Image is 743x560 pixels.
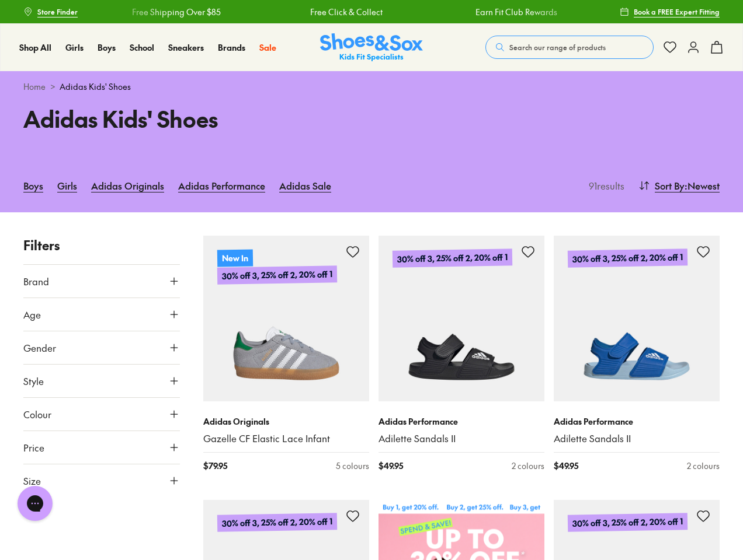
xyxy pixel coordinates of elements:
[393,249,512,268] p: 30% off 3, 25% off 2, 20% off 1
[91,173,164,198] a: Adidas Originals
[98,41,116,54] a: Boys
[620,1,720,22] a: Book a FREE Expert Fitting
[23,102,357,135] h1: Adidas Kids' Shoes
[23,464,180,497] button: Size
[554,415,720,428] p: Adidas Performance
[23,431,180,464] button: Price
[379,236,544,401] a: 30% off 3, 25% off 2, 20% off 1
[638,173,720,198] button: Sort By:Newest
[259,41,276,54] a: Sale
[584,178,624,192] p: 91 results
[512,460,544,472] div: 2 colours
[279,173,331,198] a: Adidas Sale
[23,173,43,198] a: Boys
[23,341,56,355] span: Gender
[57,173,77,198] a: Girls
[203,415,369,428] p: Adidas Originals
[475,6,557,18] a: Earn Fit Club Rewards
[37,6,78,17] span: Store Finder
[218,41,245,54] a: Brands
[12,482,58,525] iframe: Gorgias live chat messenger
[23,365,180,397] button: Style
[23,80,720,93] div: >
[23,398,180,430] button: Colour
[687,460,720,472] div: 2 colours
[23,274,49,288] span: Brand
[336,460,369,472] div: 5 colours
[568,513,688,532] p: 30% off 3, 25% off 2, 20% off 1
[23,265,180,297] button: Brand
[23,374,44,388] span: Style
[23,1,78,22] a: Store Finder
[485,36,654,59] button: Search our range of products
[65,41,84,54] a: Girls
[23,474,41,488] span: Size
[568,249,688,268] p: 30% off 3, 25% off 2, 20% off 1
[320,33,423,62] a: Shoes & Sox
[685,178,720,192] span: : Newest
[217,265,337,285] p: 30% off 3, 25% off 2, 20% off 1
[509,42,606,52] span: Search our range of products
[554,432,720,445] a: Adilette Sandals II
[168,41,204,54] a: Sneakers
[23,80,46,93] a: Home
[168,41,204,53] span: Sneakers
[554,460,578,472] span: $ 49.95
[65,41,84,53] span: Girls
[379,415,544,428] p: Adidas Performance
[655,178,685,192] span: Sort By
[203,432,369,445] a: Gazelle CF Elastic Lace Infant
[60,80,131,93] span: Adidas Kids' Shoes
[203,460,227,472] span: $ 79.95
[218,41,245,53] span: Brands
[554,236,720,401] a: 30% off 3, 25% off 2, 20% off 1
[203,236,369,401] a: New In30% off 3, 25% off 2, 20% off 1
[23,298,180,331] button: Age
[217,249,253,267] p: New In
[23,307,41,321] span: Age
[98,41,116,53] span: Boys
[23,331,180,364] button: Gender
[130,41,154,53] span: School
[217,513,337,532] p: 30% off 3, 25% off 2, 20% off 1
[310,6,382,18] a: Free Click & Collect
[23,236,180,255] p: Filters
[131,6,220,18] a: Free Shipping Over $85
[634,6,720,17] span: Book a FREE Expert Fitting
[19,41,51,53] span: Shop All
[320,33,423,62] img: SNS_Logo_Responsive.svg
[259,41,276,53] span: Sale
[379,460,403,472] span: $ 49.95
[379,432,544,445] a: Adilette Sandals II
[19,41,51,54] a: Shop All
[130,41,154,54] a: School
[23,440,44,454] span: Price
[23,407,51,421] span: Colour
[178,173,265,198] a: Adidas Performance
